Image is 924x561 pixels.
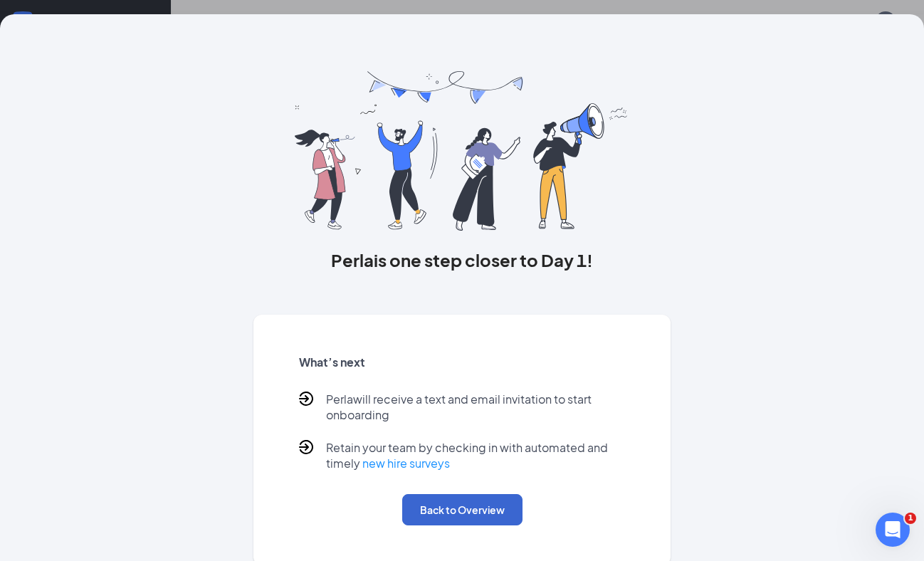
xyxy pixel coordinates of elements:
[295,71,629,231] img: you are all set
[362,456,450,471] a: new hire surveys
[299,355,626,370] h5: What’s next
[876,513,910,547] iframe: Intercom live chat
[326,440,626,471] p: Retain your team by checking in with automated and timely
[905,513,916,524] span: 1
[253,248,671,272] h3: Perla is one step closer to Day 1!
[402,494,523,525] button: Back to Overview
[326,392,626,423] p: Perla will receive a text and email invitation to start onboarding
